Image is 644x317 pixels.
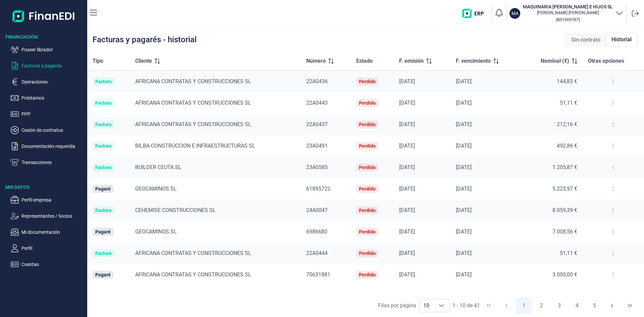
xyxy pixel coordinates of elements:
[93,36,197,44] div: Facturas y pagarés - historial
[456,207,515,214] div: [DATE]
[399,121,445,128] div: [DATE]
[11,212,85,220] button: Representantes / Socios
[135,228,177,235] span: GEOCAMINOS SL
[456,271,515,278] div: [DATE]
[12,5,75,27] img: Logo de aplicación
[552,207,577,213] span: 8.059,39 €
[359,122,376,127] div: Perdido
[359,143,376,149] div: Perdido
[552,164,577,170] span: 1.205,87 €
[21,126,85,134] p: Cesión de contratos
[622,298,638,314] button: Last Page
[135,100,251,106] span: AFRICANA CONTRATAS Y CONSTRUCCIONES SL
[557,143,577,149] span: 492,86 €
[11,62,85,70] button: Facturas y pagarés
[356,57,373,65] span: Estado
[399,271,445,278] div: [DATE]
[452,303,480,308] span: 1 - 10 de 41
[419,299,433,312] span: 10
[306,164,328,170] span: 23A0585
[587,298,603,314] button: Page 5
[135,121,251,127] span: AFRICANA CONTRATAS Y CONSTRUCCIONES SL
[399,250,445,257] div: [DATE]
[399,57,424,65] span: F. emisión
[456,57,491,65] span: F. vencimiento
[95,251,112,256] div: Factura
[21,142,85,150] p: Documentación requerida
[11,244,85,252] button: Perfil
[11,196,85,204] button: Perfil empresa
[551,298,567,314] button: Page 3
[95,100,112,106] div: Factura
[399,100,445,106] div: [DATE]
[481,298,497,314] button: First Page
[523,3,613,10] h3: MAQUINARIA [PERSON_NAME] E HIJOS SL
[560,100,577,106] span: 51,11 €
[378,302,416,310] div: Filas por página
[21,62,85,70] p: Facturas y pagarés
[135,250,251,256] span: AFRICANA CONTRATAS Y CONSTRUCCIONES SL
[21,94,85,102] p: Préstamos
[462,9,489,18] img: erp
[399,143,445,149] div: [DATE]
[95,79,112,84] div: Factura
[95,229,111,234] div: Pagaré
[604,298,620,314] button: Next Page
[606,33,637,47] div: Historial
[95,122,112,127] div: Factura
[359,251,376,256] div: Perdido
[135,164,181,170] span: BUILDER CEUTA SL
[359,272,376,277] div: Perdido
[516,298,532,314] button: Page 1
[95,208,112,213] div: Factura
[509,3,624,23] button: MAMAQUINARIA [PERSON_NAME] E HIJOS SL[PERSON_NAME] [PERSON_NAME](B51005767)
[556,17,580,22] small: Copiar cif
[557,121,577,127] span: 212,16 €
[21,196,85,204] p: Perfil empresa
[11,46,85,54] button: Poseer librador
[306,271,330,278] span: 70631881
[11,126,85,134] button: Cesión de contratos
[95,143,112,149] div: Factura
[306,143,328,149] span: 23A0491
[512,10,519,17] p: MA
[359,186,376,192] div: Perdido
[399,228,445,235] div: [DATE]
[359,229,376,234] div: Perdido
[21,110,85,118] p: PPP
[135,57,152,65] span: Cliente
[135,271,251,278] span: AFRICANA CONTRATAS Y CONSTRUCCIONES SL
[552,228,577,235] span: 7.008,56 €
[399,207,445,214] div: [DATE]
[456,143,515,149] div: [DATE]
[456,78,515,85] div: [DATE]
[135,78,251,85] span: AFRICANA CONTRATAS Y CONSTRUCCIONES SL
[552,186,577,192] span: 5.223,97 €
[11,228,85,236] button: Mi documentación
[456,164,515,171] div: [DATE]
[93,57,103,65] span: Tipo
[21,212,85,220] p: Representantes / Socios
[399,186,445,192] div: [DATE]
[359,79,376,84] div: Perdido
[523,10,613,15] p: [PERSON_NAME] [PERSON_NAME]
[11,78,85,86] button: Operaciones
[11,142,85,150] button: Documentación requerida
[611,36,632,44] span: Historial
[306,207,328,213] span: 24A0047
[95,186,111,192] div: Pagaré
[11,260,85,268] button: Cuentas
[11,110,85,118] button: PPP
[566,33,606,47] div: Sin contrato
[11,94,85,102] button: Préstamos
[569,298,585,314] button: Page 4
[95,165,112,170] div: Factura
[21,244,85,252] p: Perfil
[135,207,216,213] span: CEHEMISE CONSTRUCCIONES SL
[306,78,328,85] span: 22A0436
[571,36,600,44] span: Sin contrato
[21,260,85,268] p: Cuentas
[456,121,515,128] div: [DATE]
[359,208,376,213] div: Perdido
[306,100,328,106] span: 22A0443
